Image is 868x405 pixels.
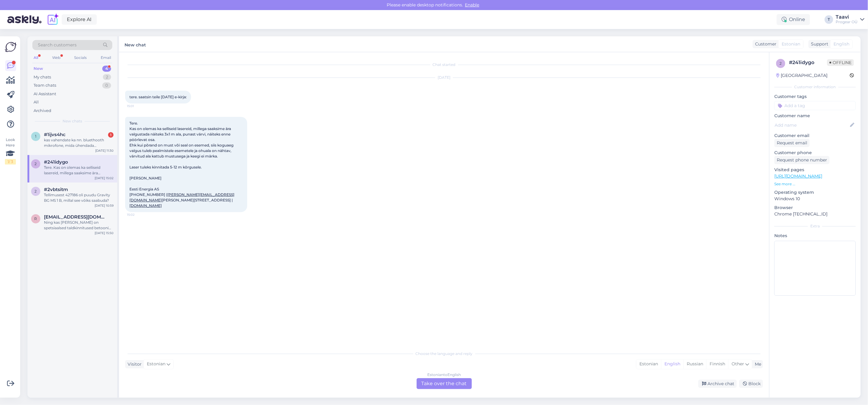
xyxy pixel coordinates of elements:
div: Visitor [125,361,142,367]
div: Customer [753,41,776,47]
p: Chrome [TECHNICAL_ID] [774,211,856,217]
div: Look Here [5,137,16,165]
span: 15:02 [127,212,150,217]
div: [DATE] [125,75,763,80]
div: Team chats [34,82,56,89]
span: tere. saatsin teile [DATE] e-kirja: [129,95,187,99]
div: [DATE] 11:30 [95,148,114,153]
p: Notes [774,233,856,239]
img: explore-ai [46,13,59,26]
div: Progear OÜ [836,20,858,24]
div: 1 / 3 [5,159,16,165]
p: Operating system [774,189,856,196]
span: #2vbtsitm [44,187,68,192]
a: [PERSON_NAME][EMAIL_ADDRESS][DOMAIN_NAME] [129,192,234,202]
p: Windows 10 [774,196,856,202]
div: [GEOGRAPHIC_DATA] [776,72,827,79]
p: Customer phone [774,150,856,156]
p: See more ... [774,181,856,187]
span: Enable [463,2,481,8]
div: Extra [774,223,856,229]
div: [DATE] 15:02 [95,176,114,180]
div: All [32,54,39,62]
img: Askly Logo [5,41,16,53]
span: 2 [780,61,782,66]
a: [DOMAIN_NAME] [129,203,162,208]
a: TaaviProgear OÜ [836,15,864,24]
span: r [34,216,37,221]
div: 4 [102,66,111,72]
div: Request email [774,139,810,147]
span: #1ijvs4hc [44,132,66,137]
input: Add a tag [774,101,856,110]
div: Archive chat [698,380,737,388]
div: Finnish [706,360,728,369]
div: Estonian to English [427,372,461,378]
span: Estonian [782,41,800,47]
div: Russian [683,360,706,369]
div: 0 [102,82,111,89]
div: My chats [34,74,51,80]
input: Add name [775,122,849,128]
span: 1 [35,134,36,139]
div: Email [99,54,112,62]
div: New [34,66,43,72]
span: Search customers [38,42,77,48]
div: Estonian [636,360,661,369]
div: Online [777,14,810,25]
span: Offline [827,59,854,66]
div: T [825,15,833,24]
p: Customer tags [774,93,856,100]
div: kas vahendate ka nn. bluethooth mikrofone, mida ühendada nutitelefoniga? [44,137,114,148]
div: Request phone number [774,156,830,164]
div: Block [739,380,763,388]
p: Browser [774,204,856,211]
div: Archived [34,108,51,114]
a: Explore AI [62,14,97,25]
div: Web [51,54,62,62]
a: [URL][DOMAIN_NAME] [774,173,822,179]
div: English [661,360,683,369]
div: [DATE] 10:59 [95,203,114,208]
span: #241idygo [44,159,68,165]
span: 2 [35,161,37,166]
span: Tere. Kas on olemas ka selliseid lasereid, millega saaksime ära valgustada näiteks 3x1 m ala, pun... [129,121,234,208]
span: 2 [35,189,37,193]
div: AI Assistant [34,91,56,97]
div: Socials [73,54,88,62]
div: Me [752,361,761,367]
span: English [834,41,849,47]
span: New chats [63,118,82,124]
div: [DATE] 15:50 [95,231,114,235]
div: Ning kas [PERSON_NAME] on spetsiaalsed taldkinnitused betooni jaoks? [44,220,114,231]
div: Tellimusest 427186 oli puudu Gravity BG MS 1 B, millal see võiks saabuda? [44,192,114,203]
div: Choose the language and reply [125,351,763,356]
div: Customer information [774,84,856,90]
label: New chat [125,40,146,48]
div: Take over the chat [417,378,472,389]
p: Customer name [774,113,856,119]
div: 2 [103,74,111,80]
div: 1 [108,132,114,138]
p: Customer email [774,132,856,139]
div: # 241idygo [789,59,827,66]
span: reivohan@gmail.com [44,214,107,220]
span: 15:01 [127,104,150,108]
span: Other [732,361,744,367]
div: Tere. Kas on olemas ka selliseid lasereid, millega saaksime ära valgustada näiteks 3x1 m ala, pun... [44,165,114,176]
div: Taavi [836,15,858,20]
p: Visited pages [774,167,856,173]
div: Support [808,41,828,47]
div: All [34,99,39,105]
div: Chat started [125,62,763,67]
span: Estonian [147,361,165,367]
